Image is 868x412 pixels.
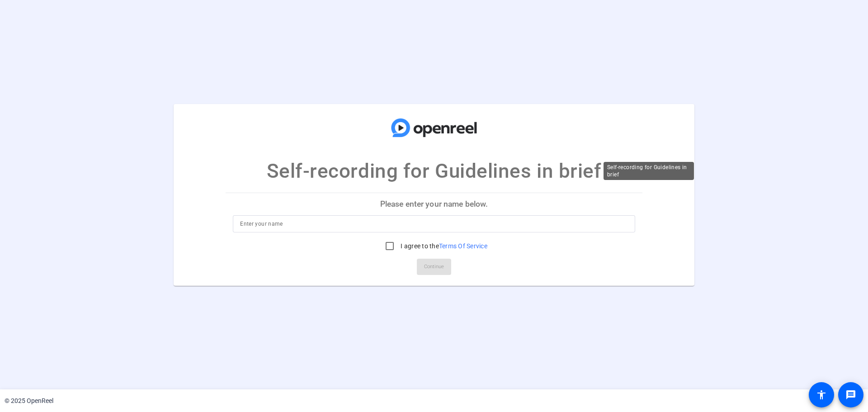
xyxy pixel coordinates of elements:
[604,162,694,180] div: Self-recording for Guidelines in brief
[399,242,487,251] label: I agree to the
[816,389,827,400] mat-icon: accessibility
[240,218,628,229] input: Enter your name
[439,242,487,250] a: Terms Of Service
[845,389,856,400] mat-icon: message
[5,396,53,406] div: © 2025 OpenReel
[226,193,642,215] p: Please enter your name below.
[267,156,602,186] p: Self-recording for Guidelines in brief
[389,113,479,142] img: company-logo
